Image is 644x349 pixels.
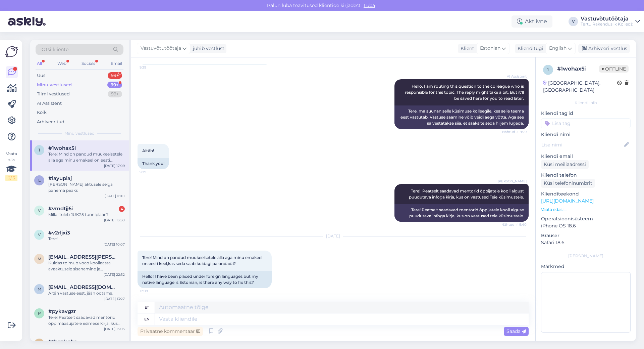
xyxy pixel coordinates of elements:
[48,290,125,296] div: Aitäh vastuse eest, jään ootama.
[109,59,123,68] div: Email
[138,271,272,288] div: Hello! I have been placed under foreign languages ​​but my native language is Estonian, is there ...
[541,190,631,198] p: Klienditeekond
[104,272,125,277] div: [DATE] 22:52
[557,65,599,73] div: # 1wohax5i
[37,82,72,88] div: Minu vestlused
[36,59,43,68] div: All
[48,236,125,242] div: Tere!
[37,72,45,79] div: Uus
[64,130,95,136] span: Minu vestlused
[37,119,64,125] div: Arhiveeritud
[140,170,165,175] span: 9:29
[38,208,41,213] span: v
[107,82,122,88] div: 99+
[190,45,224,52] div: juhib vestlust
[362,2,377,8] span: Luba
[105,193,125,199] div: [DATE] 16:01
[48,284,118,290] span: miikaelneumann14@gmail.com
[104,326,125,332] div: [DATE] 13:03
[5,175,17,181] div: 2 / 3
[48,314,125,326] div: Tere! Peatselt saadavad mentorid õppimaasujatele esimese kirja, kus kõik olulisimad küsimused vas...
[498,179,527,184] span: [PERSON_NAME]
[394,105,529,129] div: Tere, ma suunan selle küsimuse kolleegile, kes selle teema eest vastutab. Vastuse saamine võib ve...
[569,17,578,26] div: V
[5,45,18,58] img: Askly Logo
[104,218,125,223] div: [DATE] 13:50
[506,328,526,334] span: Saada
[48,230,70,236] span: #v2rljxi3
[541,198,594,204] a: [URL][DOMAIN_NAME]
[104,163,125,168] div: [DATE] 17:09
[599,65,629,73] span: Offline
[119,206,125,212] div: 4
[38,232,41,237] span: v
[140,65,165,70] span: 9:29
[512,15,552,28] div: Aktiivne
[108,72,122,79] div: 99+
[541,263,631,270] p: Märkmed
[541,253,631,259] div: [PERSON_NAME]
[38,311,41,316] span: p
[541,131,631,138] p: Kliendi nimi
[48,151,125,163] div: Tere! Mind on pandud muukeelsetele alla aga minu emakeel on eesti keel,kas seda saab kuidagi para...
[48,339,77,345] span: #thgpkpha
[138,158,169,169] div: Thank you!
[541,207,631,213] p: Vaata edasi ...
[48,254,118,260] span: mirjam.hendrikson@gmail.com
[409,188,525,200] span: Tere! Peatselt saadavad mentorid õppijatele kooli algust puudutava infoga kirja, kus on vastused ...
[48,181,125,193] div: [PERSON_NAME] aktusele selga panema peaks
[138,327,203,336] div: Privaatne kommentaar
[37,91,70,97] div: Tiimi vestlused
[5,151,17,181] div: Vaata siia
[541,141,623,148] input: Lisa nimi
[48,260,125,272] div: Kuidas toimub voco kooliaasta avaaktusele sisenemine ja pääsemine? Kas [PERSON_NAME] id-kaarti, e...
[144,313,150,325] div: en
[141,45,181,52] span: Vastuvõtutöötaja
[549,45,567,52] span: English
[515,45,543,52] div: Klienditugi
[37,100,62,107] div: AI Assistent
[48,212,125,218] div: Millal tuleb JUK25 tunniplaan?
[48,175,72,181] span: #layuplaj
[541,118,631,128] input: Lisa tag
[37,109,47,116] div: Kõik
[38,256,41,261] span: m
[142,148,154,153] span: Aitäh!
[48,145,76,151] span: #1wohax5i
[405,84,525,101] span: Hello, I am routing this question to the colleague who is responsible for this topic. The reply m...
[578,44,630,53] div: Arhiveeri vestlus
[38,287,41,292] span: m
[501,222,527,227] span: Nähtud ✓ 9:40
[541,232,631,239] p: Brauser
[458,45,474,52] div: Klient
[543,80,617,94] div: [GEOGRAPHIC_DATA], [GEOGRAPHIC_DATA]
[138,233,529,239] div: [DATE]
[38,178,41,183] span: l
[581,16,640,27] a: VastuvõtutöötajaTartu Rakenduslik Kolledž
[541,172,631,179] p: Kliendi telefon
[480,45,500,52] span: Estonian
[80,59,97,68] div: Socials
[145,302,149,313] div: et
[39,147,40,152] span: 1
[581,16,633,21] div: Vastuvõtutöötaja
[104,296,125,301] div: [DATE] 13:27
[48,308,76,314] span: #pykavgzr
[42,46,68,53] span: Otsi kliente
[142,255,263,266] span: Tere! Mind on pandud muukeelsetele alla aga minu emakeel on eesti keel,kas seda saab kuidagi para...
[541,179,595,188] div: Küsi telefoninumbrit
[541,110,631,117] p: Kliendi tag'id
[394,204,529,222] div: Tere! Peatselt saadavad mentorid õppijatele kooli alguse puudutava infoga kirja, kus on vastused ...
[547,67,549,72] span: 1
[541,215,631,222] p: Operatsioonisüsteem
[581,21,633,27] div: Tartu Rakenduslik Kolledž
[104,242,125,247] div: [DATE] 10:07
[541,222,631,229] p: iPhone OS 18.6
[501,129,527,134] span: Nähtud ✓ 9:29
[541,239,631,246] p: Safari 18.6
[108,91,122,97] div: 99+
[501,74,527,79] span: AI Assistent
[541,160,589,169] div: Küsi meiliaadressi
[140,289,165,294] span: 17:09
[541,153,631,160] p: Kliendi email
